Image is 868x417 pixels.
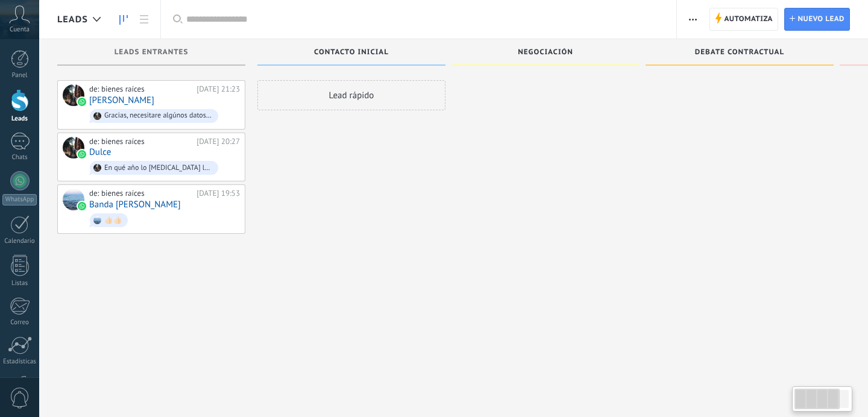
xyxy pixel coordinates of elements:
[197,84,240,94] div: [DATE] 21:23
[263,48,439,58] div: Contacto inicial
[197,189,240,198] div: [DATE] 19:53
[2,319,37,327] div: Correo
[797,8,844,30] span: Nuevo lead
[89,95,154,105] a: [PERSON_NAME]
[89,147,111,157] a: Dulce
[104,216,122,225] div: 👍🏻👍🏻
[2,194,37,205] div: WhatsApp
[63,84,84,106] div: Andrea Morales
[724,8,773,30] span: Automatiza
[89,84,192,94] div: de: bienes raíces
[2,72,37,80] div: Panel
[197,137,240,146] div: [DATE] 20:27
[257,80,445,110] div: Lead rápido
[784,8,850,31] a: Nuevo lead
[104,164,213,172] div: En qué año lo [MEDICAL_DATA] lo sigue [DEMOGRAPHIC_DATA], es decir, de siguientes contando en su ...
[89,199,181,210] a: Banda [PERSON_NAME]
[63,48,239,58] div: Leads Entrantes
[2,154,37,161] div: Chats
[2,115,37,123] div: Leads
[458,48,634,58] div: Negociación
[518,48,573,57] span: Negociación
[63,189,84,210] div: Banda Tello
[57,14,88,25] span: Leads
[314,48,389,57] span: Contacto inicial
[115,48,189,57] span: Leads Entrantes
[104,111,213,120] div: Gracias, necesitare algúnos datos extra, el día de [DATE] me pongo en contacto para continuar, qu...
[2,358,37,366] div: Estadísticas
[2,237,37,245] div: Calendario
[695,48,784,57] span: Debate contractual
[2,280,37,287] div: Listas
[652,48,828,58] div: Debate contractual
[78,98,86,106] img: waba.svg
[89,189,192,198] div: de: bienes raíces
[78,150,86,158] img: waba.svg
[63,137,84,158] div: Dulce
[89,137,192,146] div: de: bienes raíces
[78,202,86,210] img: waba.svg
[709,8,778,31] a: Automatiza
[10,26,30,34] span: Cuenta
